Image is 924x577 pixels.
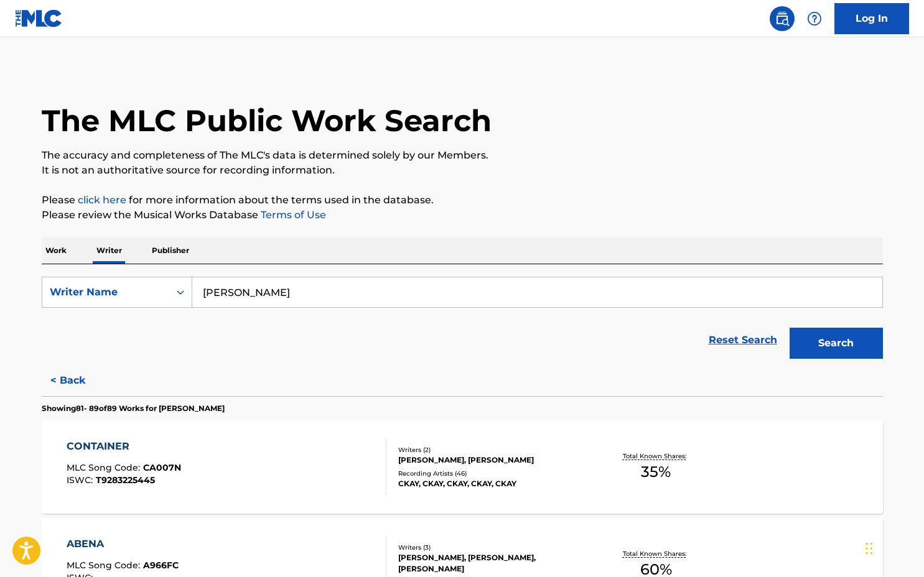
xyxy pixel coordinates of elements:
[42,420,883,514] a: CONTAINERMLC Song Code:CA007NISWC:T9283225445Writers (2)[PERSON_NAME], [PERSON_NAME]Recording Art...
[775,11,790,26] img: search
[143,560,179,571] span: A966FC
[807,11,822,26] img: help
[78,194,126,206] a: click here
[862,517,924,577] iframe: Chat Widget
[42,238,70,264] p: Work
[67,560,143,571] span: MLC Song Code :
[398,478,586,489] div: CKAY, CKAY, CKAY, CKAY, CKAY
[42,193,883,208] p: Please for more information about the terms used in the database.
[702,326,783,354] a: Reset Search
[67,439,181,454] div: CONTAINER
[398,455,586,466] div: [PERSON_NAME], [PERSON_NAME]
[834,3,909,34] a: Log In
[15,9,63,27] img: MLC Logo
[148,238,193,264] p: Publisher
[42,102,492,139] h1: The MLC Public Work Search
[143,462,181,473] span: CA007N
[623,451,689,461] p: Total Known Shares:
[641,461,671,483] span: 35 %
[866,530,873,567] div: Drag
[42,208,883,223] p: Please review the Musical Works Database
[93,238,126,264] p: Writer
[96,474,155,486] span: T9283225445
[398,445,586,455] div: Writers ( 2 )
[623,549,689,558] p: Total Known Shares:
[802,6,827,31] div: Help
[258,209,326,221] a: Terms of Use
[42,365,116,396] button: < Back
[398,469,586,478] div: Recording Artists ( 46 )
[790,328,883,359] button: Search
[398,552,586,575] div: [PERSON_NAME], [PERSON_NAME], [PERSON_NAME]
[42,148,883,163] p: The accuracy and completeness of The MLC's data is determined solely by our Members.
[42,163,883,178] p: It is not an authoritative source for recording information.
[770,6,795,31] a: Public Search
[67,537,179,552] div: ABENA
[50,285,162,300] div: Writer Name
[67,462,143,473] span: MLC Song Code :
[398,543,586,552] div: Writers ( 3 )
[42,403,225,414] p: Showing 81 - 89 of 89 Works for [PERSON_NAME]
[67,474,96,486] span: ISWC :
[42,277,883,365] form: Search Form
